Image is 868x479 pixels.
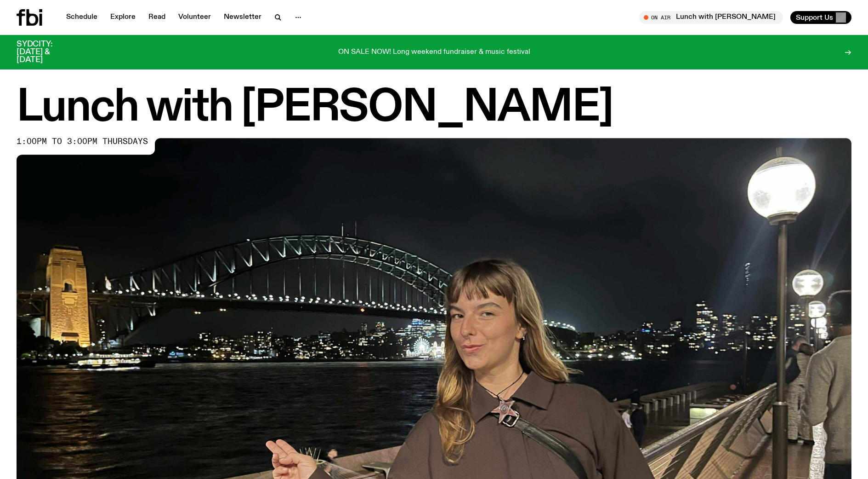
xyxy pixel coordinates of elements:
a: Newsletter [218,11,267,24]
p: ON SALE NOW! Long weekend fundraiser & music festival [338,48,530,57]
h1: Lunch with [PERSON_NAME] [17,87,851,129]
a: Volunteer [173,11,216,24]
a: Schedule [61,11,103,24]
button: On AirLunch with [PERSON_NAME] [639,11,783,24]
button: Support Us [790,11,851,24]
a: Read [143,11,171,24]
a: Explore [105,11,141,24]
span: 1:00pm to 3:00pm thursdays [17,138,148,145]
h3: SYDCITY: [DATE] & [DATE] [17,40,75,64]
span: Support Us [796,13,833,22]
